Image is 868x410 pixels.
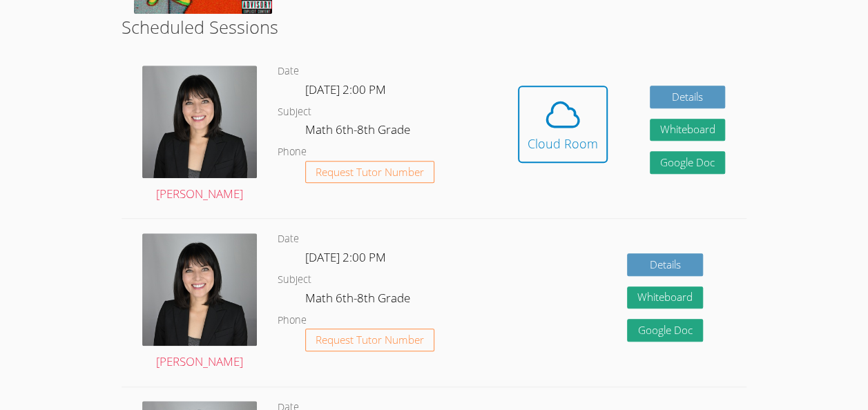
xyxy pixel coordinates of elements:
a: [PERSON_NAME] [142,233,257,372]
span: [DATE] 2:00 PM [305,81,386,97]
div: Cloud Room [528,134,598,153]
dt: Phone [278,144,307,161]
dt: Phone [278,312,307,329]
span: [DATE] 2:00 PM [305,249,386,265]
img: DSC_1773.jpeg [142,233,257,346]
button: Whiteboard [650,119,726,141]
a: Google Doc [627,319,703,342]
a: [PERSON_NAME] [142,66,257,204]
dt: Subject [278,271,311,289]
a: Details [627,253,703,276]
button: Request Tutor Number [305,329,434,351]
button: Whiteboard [627,286,703,309]
a: Google Doc [650,151,726,174]
dt: Subject [278,104,311,121]
dt: Date [278,63,299,80]
img: DSC_1773.jpeg [142,66,257,178]
dt: Date [278,231,299,248]
span: Request Tutor Number [316,335,424,345]
button: Request Tutor Number [305,161,434,184]
h2: Scheduled Sessions [122,14,746,40]
dd: Math 6th-8th Grade [305,120,413,144]
button: Cloud Room [518,86,608,163]
span: Request Tutor Number [316,167,424,177]
a: Details [650,86,726,108]
dd: Math 6th-8th Grade [305,289,413,312]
